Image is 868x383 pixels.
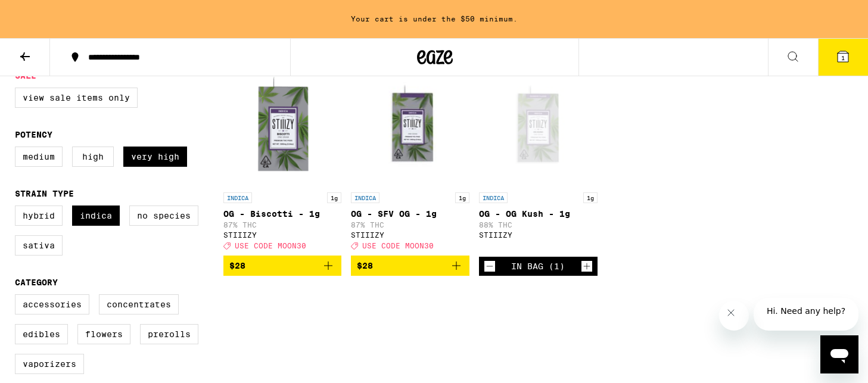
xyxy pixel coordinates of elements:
label: Edibles [15,324,68,344]
button: Add to bag [351,256,469,276]
a: Open page for OG - SFV OG - 1g from STIIIZY [351,67,469,256]
button: Add to bag [223,256,342,276]
label: Accessories [15,294,89,315]
legend: Strain Type [15,189,74,198]
label: High [72,147,114,167]
p: OG - SFV OG - 1g [351,209,469,219]
legend: Category [15,278,58,287]
label: Medium [15,147,63,167]
span: USE CODE MOON30 [235,242,306,250]
button: 1 [818,39,868,76]
p: INDICA [351,192,379,203]
label: Vaporizers [15,354,84,374]
button: Increment [581,260,593,272]
span: $28 [229,261,245,270]
legend: Potency [15,130,52,139]
a: Open page for OG - Biscotti - 1g from STIIIZY [223,67,342,256]
p: 1g [455,192,469,203]
div: In Bag (1) [511,261,565,271]
p: 88% THC [479,221,598,229]
label: Very High [123,147,187,167]
div: STIIIZY [223,231,342,239]
p: 1g [327,192,341,203]
button: Decrement [484,260,496,272]
a: Open page for OG - OG Kush - 1g from STIIIZY [479,67,598,257]
iframe: Button to launch messaging window [820,335,858,373]
label: Hybrid [15,205,63,226]
span: 1 [841,54,845,61]
img: STIIIZY - OG - SFV OG - 1g [351,67,469,186]
span: USE CODE MOON30 [362,242,434,250]
div: STIIIZY [351,231,469,239]
p: INDICA [479,192,508,203]
label: View Sale Items Only [15,88,138,108]
p: 87% THC [223,221,342,229]
iframe: Message from company [754,298,858,331]
div: STIIIZY [479,231,598,239]
span: $28 [357,261,373,270]
p: INDICA [223,192,252,203]
label: Sativa [15,235,63,256]
img: STIIIZY - OG - Biscotti - 1g [223,67,342,186]
p: 87% THC [351,221,469,229]
iframe: Close message [719,301,749,331]
p: 1g [583,192,598,203]
label: Prerolls [140,324,198,344]
label: Flowers [77,324,130,344]
label: Indica [72,205,120,226]
p: OG - Biscotti - 1g [223,209,342,219]
p: OG - OG Kush - 1g [479,209,598,219]
label: Concentrates [99,294,179,315]
label: No Species [129,205,198,226]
